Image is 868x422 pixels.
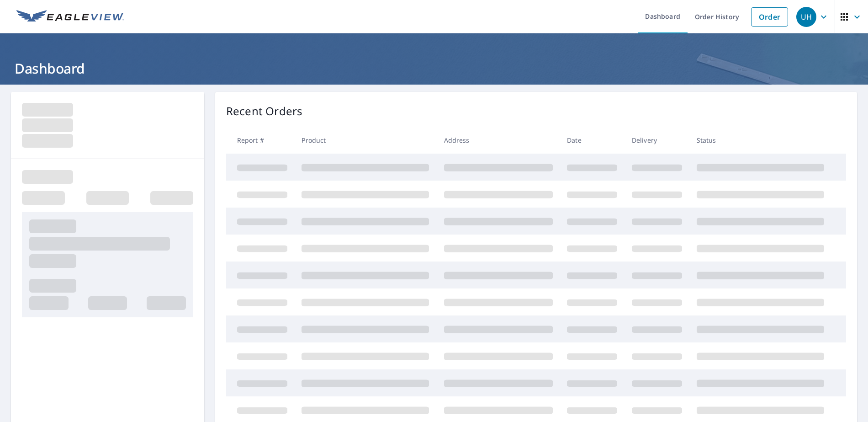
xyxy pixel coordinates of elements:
th: Address [437,127,560,154]
img: EV Logo [16,10,124,24]
th: Report # [226,127,295,154]
h1: Dashboard [11,59,857,78]
a: Order [751,7,788,27]
th: Delivery [625,127,689,154]
th: Status [689,127,831,154]
p: Recent Orders [226,103,303,119]
div: UH [796,7,816,27]
th: Date [560,127,625,154]
th: Product [294,127,436,154]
